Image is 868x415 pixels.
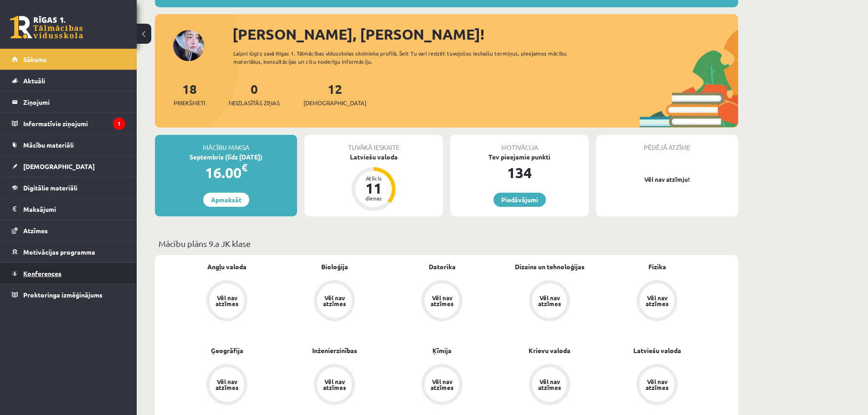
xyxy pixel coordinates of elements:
a: Maksājumi [12,199,125,220]
span: Atzīmes [23,226,48,235]
div: Vēl nav atzīmes [214,379,240,390]
a: Inženierzinības [312,346,357,355]
a: Dizains un tehnoloģijas [515,262,585,272]
div: [PERSON_NAME], [PERSON_NAME]! [232,23,738,45]
a: Proktoringa izmēģinājums [12,284,125,305]
a: Vēl nav atzīmes [603,280,711,323]
div: Vēl nav atzīmes [429,295,455,307]
a: 12[DEMOGRAPHIC_DATA] [303,81,366,108]
div: Vēl nav atzīmes [537,295,562,307]
div: 16.00 [155,162,297,184]
span: Neizlasītās ziņas [229,98,280,108]
div: 11 [360,181,387,195]
a: Apmaksāt [203,193,249,207]
a: Latviešu valoda Atlicis 11 dienas [304,152,443,212]
p: Mācību plāns 9.a JK klase [159,237,734,250]
a: Aktuāli [12,70,125,91]
span: Motivācijas programma [23,248,95,256]
div: Vēl nav atzīmes [214,295,240,307]
a: Informatīvie ziņojumi1 [12,113,125,134]
a: Vēl nav atzīmes [496,364,603,407]
div: Atlicis [360,175,387,181]
a: Ģeogrāfija [211,346,243,355]
span: Mācību materiāli [23,141,74,149]
a: Vēl nav atzīmes [388,364,496,407]
div: Vēl nav atzīmes [537,379,562,390]
div: 134 [450,162,589,184]
p: Vēl nav atzīmju! [601,175,734,184]
span: Konferences [23,269,62,277]
a: Ziņojumi [12,92,125,113]
a: Krievu valoda [529,346,570,355]
a: Mācību materiāli [12,134,125,155]
span: Sākums [23,55,46,63]
a: Motivācijas programma [12,241,125,262]
a: Fizika [648,262,666,272]
legend: Maksājumi [23,199,125,220]
a: 18Priekšmeti [174,81,205,108]
a: 0Neizlasītās ziņas [229,81,280,108]
a: [DEMOGRAPHIC_DATA] [12,156,125,177]
div: Vēl nav atzīmes [322,379,347,390]
span: Digitālie materiāli [23,184,77,192]
div: Motivācija [450,135,589,152]
a: Vēl nav atzīmes [173,280,281,323]
a: Vēl nav atzīmes [173,364,281,407]
a: Vēl nav atzīmes [281,280,388,323]
div: dienas [360,195,387,201]
a: Digitālie materiāli [12,177,125,198]
a: Piedāvājumi [493,193,546,207]
a: Bioloģija [321,262,348,272]
a: Atzīmes [12,220,125,241]
div: Latviešu valoda [304,152,443,162]
div: Tuvākā ieskaite [304,135,443,152]
span: € [241,161,247,174]
a: Konferences [12,263,125,284]
legend: Informatīvie ziņojumi [23,113,125,134]
a: Latviešu valoda [633,346,681,355]
i: 1 [113,118,125,130]
a: Vēl nav atzīmes [388,280,496,323]
span: [DEMOGRAPHIC_DATA] [303,98,366,108]
a: Vēl nav atzīmes [281,364,388,407]
a: Sākums [12,49,125,70]
div: Septembris (līdz [DATE]) [155,152,297,162]
a: Datorika [429,262,456,272]
span: Priekšmeti [174,98,205,108]
a: Vēl nav atzīmes [603,364,711,407]
div: Pēdējā atzīme [596,135,738,152]
span: Proktoringa izmēģinājums [23,291,103,299]
div: Laipni lūgts savā Rīgas 1. Tālmācības vidusskolas skolnieka profilā. Šeit Tu vari redzēt tuvojošo... [233,49,583,66]
div: Tev pieejamie punkti [450,152,589,162]
legend: Ziņojumi [23,92,125,113]
div: Vēl nav atzīmes [429,379,455,390]
div: Vēl nav atzīmes [322,295,347,307]
a: Angļu valoda [207,262,247,272]
a: Ķīmija [432,346,452,355]
div: Mācību maksa [155,135,297,152]
div: Vēl nav atzīmes [644,379,670,390]
a: Rīgas 1. Tālmācības vidusskola [10,16,83,39]
span: [DEMOGRAPHIC_DATA] [23,162,95,170]
div: Vēl nav atzīmes [644,295,670,307]
span: Aktuāli [23,77,45,85]
a: Vēl nav atzīmes [496,280,603,323]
